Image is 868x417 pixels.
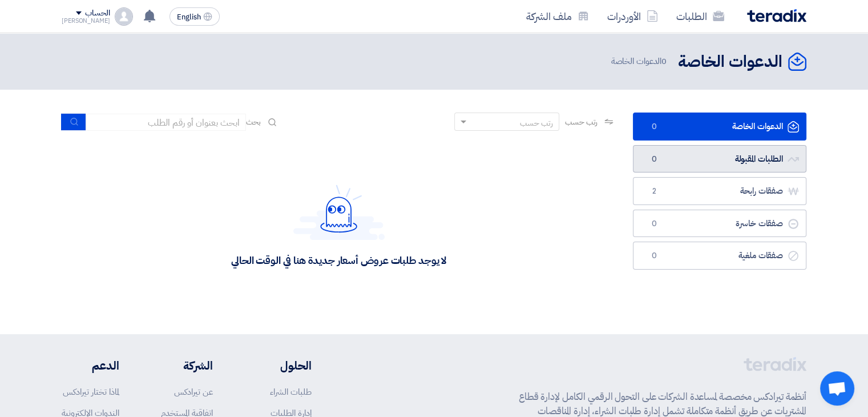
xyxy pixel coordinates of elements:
div: [PERSON_NAME] [62,18,110,24]
a: الأوردرات [598,3,667,30]
span: 2 [647,186,661,197]
img: Teradix logo [747,9,806,22]
span: 0 [647,218,661,230]
span: English [177,13,201,21]
div: الحساب [85,9,110,18]
button: English [169,7,220,26]
img: profile_test.png [115,7,133,26]
span: 0 [661,55,667,67]
a: لماذا تختار تيرادكس [63,386,119,398]
span: 0 [647,154,661,165]
li: الدعم [62,357,119,374]
a: ملف الشركة [517,3,598,30]
li: الشركة [154,357,213,374]
a: عن تيرادكس [174,386,213,398]
span: 0 [647,250,661,262]
a: صفقات رابحة2 [633,177,806,205]
div: لا يوجد طلبات عروض أسعار جديدة هنا في الوقت الحالي [231,254,446,267]
li: الحلول [247,357,312,374]
span: رتب حسب [565,116,597,128]
img: Hello [293,185,385,240]
a: الطلبات [667,3,733,30]
a: صفقات خاسرة0 [633,210,806,238]
a: الطلبات المقبولة0 [633,145,806,173]
span: 0 [647,121,661,133]
span: الدعوات الخاصة [611,55,669,68]
a: الدعوات الخاصة0 [633,113,806,141]
input: ابحث بعنوان أو رقم الطلب [86,114,246,131]
span: بحث [246,116,261,128]
div: رتب حسب [520,117,553,129]
a: طلبات الشراء [270,386,312,398]
h2: الدعوات الخاصة [678,51,782,73]
a: صفقات ملغية0 [633,242,806,270]
a: دردشة مفتوحة [820,371,854,406]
